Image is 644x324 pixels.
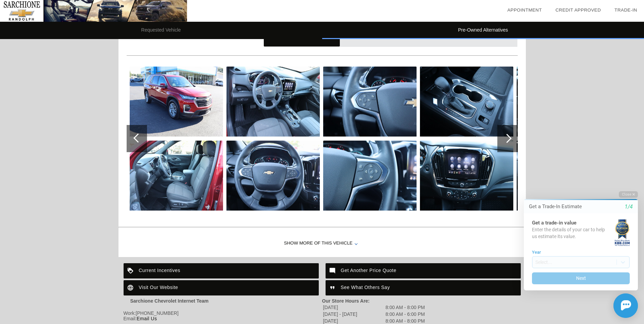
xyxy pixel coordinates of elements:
[130,67,223,137] img: image.aspx
[124,263,139,278] img: ic_loyalty_white_24dp_2x.png
[124,316,322,321] div: Email:
[517,67,610,137] img: image.aspx
[118,230,526,257] div: Show More of this Vehicle
[326,280,341,295] img: ic_format_quote_white_24dp_2x.png
[385,304,425,310] td: 8:00 AM - 8:00 PM
[124,280,139,295] img: ic_language_white_24dp_2x.png
[130,298,209,304] strong: Sarchione Chevrolet Internet Team
[555,7,601,13] a: Credit Approved
[136,316,157,321] a: Email Us
[510,185,644,324] iframe: Chat Assistance
[420,141,513,211] img: image.aspx
[507,7,542,13] a: Appointment
[323,141,417,211] img: image.aspx
[517,141,610,211] img: image.aspx
[385,311,425,317] td: 8:00 AM - 6:00 PM
[323,304,385,310] td: [DATE]
[130,141,223,211] img: image.aspx
[326,263,521,278] a: Get Another Price Quote
[323,311,385,317] td: [DATE] - [DATE]
[420,67,513,137] img: image.aspx
[322,298,370,304] strong: Our Store Hours Are:
[385,318,425,324] td: 8:00 AM - 8:00 PM
[323,318,385,324] td: [DATE]
[323,67,417,137] img: image.aspx
[124,263,319,278] a: Current Incentives
[124,280,319,295] a: Visit Our Website
[226,67,320,137] img: image.aspx
[226,141,320,211] img: image.aspx
[614,7,637,13] a: Trade-In
[326,263,341,278] img: ic_mode_comment_white_24dp_2x.png
[124,310,322,316] div: Work:
[136,310,179,316] span: [PHONE_NUMBER]
[326,280,521,295] a: See What Others Say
